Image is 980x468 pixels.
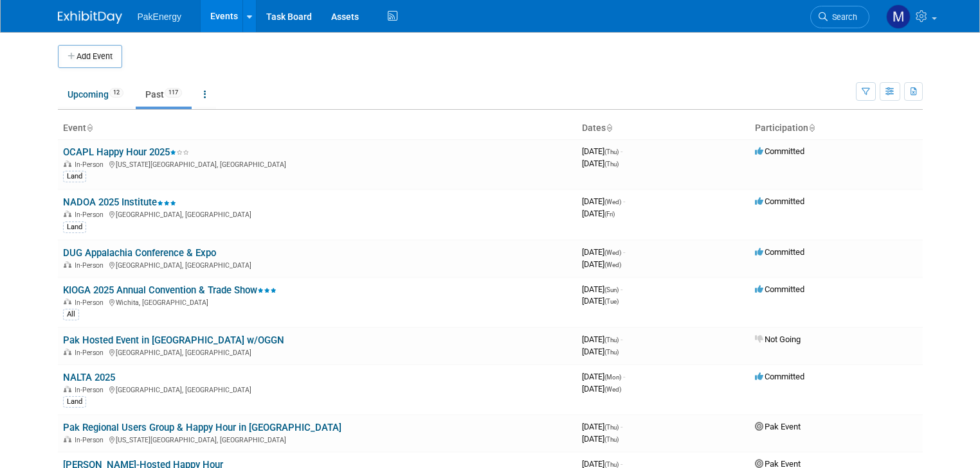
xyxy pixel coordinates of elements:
span: [DATE] [582,296,619,306]
a: DUG Appalachia Conference & Expo [63,247,216,259]
span: (Mon) [604,374,621,381]
th: Event [58,117,577,139]
span: In-Person [75,386,107,394]
span: (Thu) [604,461,619,468]
img: In-Person Event [64,160,71,167]
span: [DATE] [582,196,625,206]
div: All [63,309,79,320]
a: Sort by Participation Type [808,123,815,133]
a: Sort by Event Name [86,123,93,133]
span: (Thu) [604,336,619,343]
button: Add Event [58,45,122,68]
div: [GEOGRAPHIC_DATA], [GEOGRAPHIC_DATA] [63,384,572,394]
span: In-Person [75,160,107,169]
span: Not Going [755,334,801,344]
span: [DATE] [582,422,622,431]
a: NADOA 2025 Institute [63,196,176,208]
span: - [623,372,625,381]
img: In-Person Event [64,211,71,217]
span: - [621,334,622,344]
th: Participation [750,117,923,139]
img: In-Person Event [64,436,71,442]
span: Search [828,12,857,22]
span: (Thu) [604,148,619,155]
span: In-Person [75,299,107,307]
span: [DATE] [582,284,622,294]
a: Search [810,6,869,28]
img: In-Person Event [64,299,71,305]
th: Dates [577,117,750,139]
span: [DATE] [582,159,619,168]
a: NALTA 2025 [63,372,115,383]
span: (Wed) [604,249,621,256]
span: [DATE] [582,334,622,344]
span: - [621,146,622,156]
span: [DATE] [582,347,619,356]
img: In-Person Event [64,349,71,355]
a: OCAPL Happy Hour 2025 [63,146,189,158]
span: 12 [109,88,123,98]
span: 117 [165,88,182,98]
span: (Thu) [604,436,619,443]
span: Committed [755,146,804,156]
div: Land [63,396,86,408]
span: Pak Event [755,422,801,431]
span: (Sun) [604,286,619,293]
span: (Thu) [604,424,619,431]
span: (Thu) [604,349,619,356]
img: ExhibitDay [58,11,122,24]
span: - [623,196,625,206]
span: PakEnergy [138,12,181,22]
img: In-Person Event [64,261,71,268]
div: Wichita, [GEOGRAPHIC_DATA] [63,297,572,307]
a: Upcoming12 [58,82,133,107]
img: Mary Walker [886,4,911,29]
span: (Fri) [604,211,615,218]
span: [DATE] [582,247,625,257]
span: [DATE] [582,434,619,444]
span: In-Person [75,349,107,357]
img: In-Person Event [64,386,71,392]
span: (Wed) [604,261,621,268]
span: - [621,422,622,431]
div: Land [63,171,86,182]
a: KIOGA 2025 Annual Convention & Trade Show [63,284,277,296]
span: In-Person [75,261,107,270]
span: - [621,284,622,294]
div: [GEOGRAPHIC_DATA], [GEOGRAPHIC_DATA] [63,209,572,219]
span: Committed [755,247,804,257]
span: (Wed) [604,386,621,393]
span: In-Person [75,211,107,219]
span: Committed [755,196,804,206]
span: In-Person [75,436,107,444]
a: Sort by Start Date [606,123,612,133]
a: Pak Regional Users Group & Happy Hour in [GEOGRAPHIC_DATA] [63,422,341,433]
div: [US_STATE][GEOGRAPHIC_DATA], [GEOGRAPHIC_DATA] [63,434,572,444]
span: [DATE] [582,372,625,381]
div: [US_STATE][GEOGRAPHIC_DATA], [GEOGRAPHIC_DATA] [63,159,572,169]
span: [DATE] [582,209,615,218]
span: (Wed) [604,198,621,205]
span: (Thu) [604,160,619,168]
div: Land [63,221,86,233]
span: Committed [755,284,804,294]
div: [GEOGRAPHIC_DATA], [GEOGRAPHIC_DATA] [63,259,572,270]
span: (Tue) [604,298,619,305]
span: [DATE] [582,146,622,156]
div: [GEOGRAPHIC_DATA], [GEOGRAPHIC_DATA] [63,347,572,357]
span: [DATE] [582,259,621,269]
span: [DATE] [582,384,621,394]
span: Committed [755,372,804,381]
span: - [623,247,625,257]
a: Past117 [136,82,192,107]
a: Pak Hosted Event in [GEOGRAPHIC_DATA] w/OGGN [63,334,284,346]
